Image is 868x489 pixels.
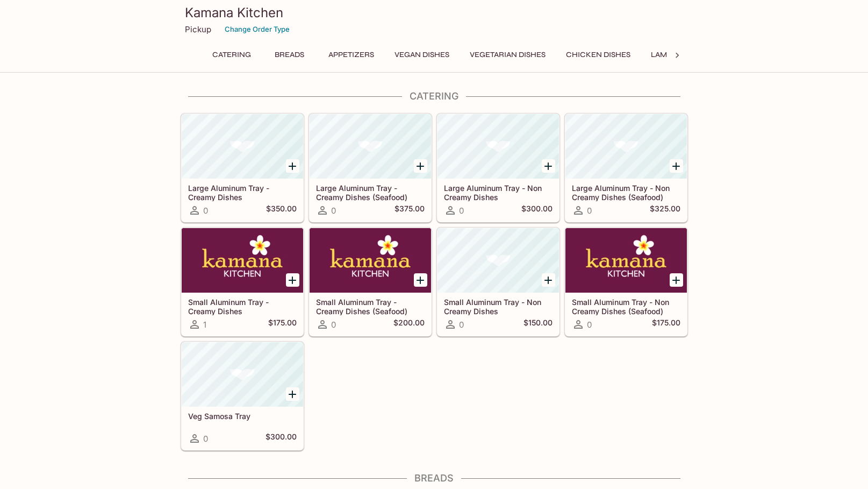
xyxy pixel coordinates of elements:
a: Large Aluminum Tray - Creamy Dishes (Seafood)0$375.00 [309,114,432,222]
h5: Small Aluminum Tray - Non Creamy Dishes [444,297,553,315]
button: Add Small Aluminum Tray - Non Creamy Dishes [542,273,555,287]
button: Add Large Aluminum Tray - Non Creamy Dishes [542,159,555,173]
div: Small Aluminum Tray - Creamy Dishes (Seafood) [310,228,431,293]
a: Small Aluminum Tray - Non Creamy Dishes (Seafood)0$175.00 [565,228,687,336]
span: 0 [587,320,592,330]
div: Small Aluminum Tray - Non Creamy Dishes (Seafood) [565,228,687,293]
button: Add Small Aluminum Tray - Creamy Dishes [286,273,299,287]
button: Add Large Aluminum Tray - Creamy Dishes (Seafood) [414,159,427,173]
h5: $350.00 [266,204,297,217]
h5: Large Aluminum Tray - Non Creamy Dishes (Seafood) [572,183,680,201]
h3: Kamana Kitchen [185,4,684,21]
button: Chicken Dishes [560,47,636,62]
a: Large Aluminum Tray - Non Creamy Dishes0$300.00 [437,114,559,222]
h5: Veg Samosa Tray [188,412,297,421]
h5: Small Aluminum Tray - Creamy Dishes [188,297,297,315]
h5: $300.00 [266,432,297,445]
button: Vegan Dishes [389,47,455,62]
h5: $150.00 [523,318,553,331]
a: Large Aluminum Tray - Non Creamy Dishes (Seafood)0$325.00 [565,114,687,222]
a: Large Aluminum Tray - Creamy Dishes0$350.00 [181,114,304,222]
div: Large Aluminum Tray - Creamy Dishes [182,114,303,179]
button: Add Veg Samosa Tray [286,387,299,401]
div: Veg Samosa Tray [182,342,303,407]
a: Small Aluminum Tray - Creamy Dishes1$175.00 [181,228,304,336]
span: 0 [459,205,464,216]
h5: $200.00 [393,318,425,331]
button: Add Small Aluminum Tray - Non Creamy Dishes (Seafood) [670,273,683,287]
h4: Breads [181,472,688,484]
button: Add Small Aluminum Tray - Creamy Dishes (Seafood) [414,273,427,287]
h5: Small Aluminum Tray - Non Creamy Dishes (Seafood) [572,297,680,315]
button: Vegetarian Dishes [464,47,551,62]
h5: Small Aluminum Tray - Creamy Dishes (Seafood) [316,297,425,315]
h5: $325.00 [650,204,680,217]
div: Large Aluminum Tray - Creamy Dishes (Seafood) [310,114,431,179]
h4: Catering [181,90,688,102]
button: Add Large Aluminum Tray - Non Creamy Dishes (Seafood) [670,159,683,173]
div: Large Aluminum Tray - Non Creamy Dishes [437,114,559,179]
span: 0 [459,320,464,330]
h5: $375.00 [394,204,425,217]
button: Change Order Type [220,21,295,38]
a: Small Aluminum Tray - Non Creamy Dishes0$150.00 [437,228,559,336]
button: Appetizers [322,47,380,62]
span: 0 [203,205,208,216]
span: 0 [587,205,592,216]
span: 0 [331,205,336,216]
h5: $175.00 [268,318,297,331]
div: Small Aluminum Tray - Non Creamy Dishes [437,228,559,293]
button: Breads [266,47,314,62]
span: 0 [203,434,208,444]
h5: $300.00 [521,204,553,217]
div: Small Aluminum Tray - Creamy Dishes [182,228,303,293]
span: 1 [203,320,206,330]
h5: Large Aluminum Tray - Creamy Dishes (Seafood) [316,183,425,201]
h5: Large Aluminum Tray - Non Creamy Dishes [444,183,553,201]
a: Small Aluminum Tray - Creamy Dishes (Seafood)0$200.00 [309,228,432,336]
button: Add Large Aluminum Tray - Creamy Dishes [286,159,299,173]
button: Lamb Dishes [645,47,706,62]
h5: Large Aluminum Tray - Creamy Dishes [188,183,297,201]
h5: $175.00 [652,318,680,331]
div: Large Aluminum Tray - Non Creamy Dishes (Seafood) [565,114,687,179]
span: 0 [331,320,336,330]
button: Catering [206,47,257,62]
a: Veg Samosa Tray0$300.00 [181,342,304,450]
p: Pickup [185,24,211,34]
